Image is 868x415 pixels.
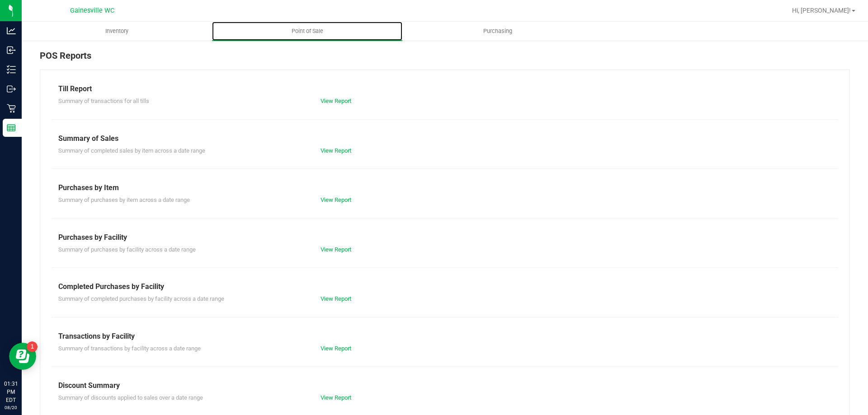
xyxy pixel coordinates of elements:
span: Summary of discounts applied to sales over a date range [58,394,203,401]
span: Inventory [93,27,141,35]
span: Summary of completed purchases by facility across a date range [58,295,224,302]
a: View Report [321,394,351,401]
div: Transactions by Facility [58,331,831,342]
iframe: Resource center unread badge [27,341,38,352]
inline-svg: Analytics [7,26,16,35]
div: Discount Summary [58,380,831,391]
div: Completed Purchases by Facility [58,281,831,292]
span: Summary of purchases by facility across a date range [58,246,196,253]
a: View Report [321,295,351,302]
span: Point of Sale [279,27,335,35]
inline-svg: Inventory [7,65,16,74]
a: Point of Sale [212,22,402,41]
div: Purchases by Item [58,182,831,193]
a: View Report [321,196,351,203]
span: Summary of transactions for all tills [58,98,149,104]
span: Gainesville WC [70,7,114,14]
span: Summary of completed sales by item across a date range [58,147,205,154]
iframe: Resource center [9,343,36,370]
a: View Report [321,345,351,352]
inline-svg: Reports [7,123,16,132]
inline-svg: Outbound [7,84,16,93]
a: View Report [321,246,351,253]
a: Purchasing [402,22,593,41]
inline-svg: Inbound [7,46,16,55]
span: Summary of purchases by item across a date range [58,196,190,203]
p: 08/20 [4,404,18,411]
div: Till Report [58,84,831,94]
inline-svg: Retail [7,104,16,113]
span: Summary of transactions by facility across a date range [58,345,201,352]
div: POS Reports [40,49,850,70]
span: Purchasing [471,27,524,35]
a: View Report [321,147,351,154]
a: View Report [321,98,351,104]
p: 01:31 PM EDT [4,380,18,404]
a: Inventory [22,22,212,41]
div: Purchases by Facility [58,232,831,243]
span: Hi, [PERSON_NAME]! [792,7,851,14]
div: Summary of Sales [58,133,831,144]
